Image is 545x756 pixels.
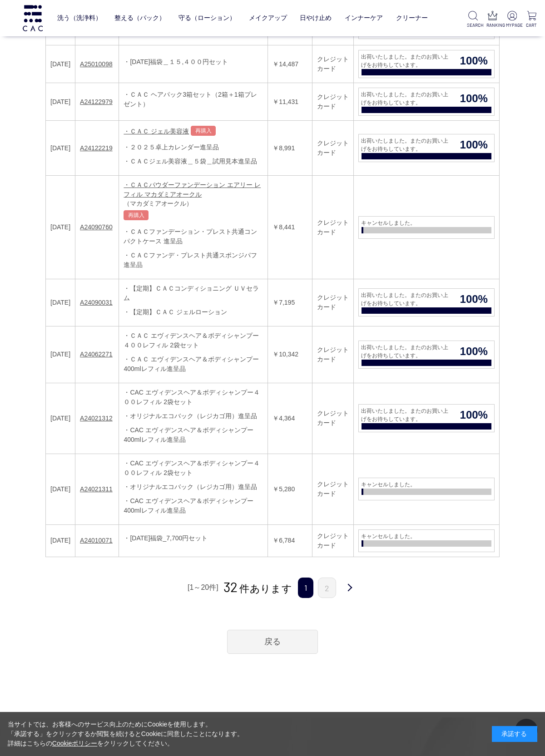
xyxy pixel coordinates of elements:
[359,407,454,423] span: 出荷いたしました。またのお買い上げをお待ちしています。
[396,7,428,29] a: クリーナー
[341,578,359,599] a: 次
[312,524,353,557] td: クレジットカード
[312,279,353,326] td: クレジットカード
[506,11,518,29] a: MYPAGE
[486,11,499,29] a: RANKING
[124,425,263,445] div: ・CAC エヴィデンスヘア＆ボディシャンプー400mlレフィル進呈品
[46,121,75,176] td: [DATE]
[345,7,383,29] a: インナーケア
[268,121,312,176] td: ￥8,991
[124,157,263,166] div: ・ＣＡＣジェル美容液＿５袋＿試用見本進呈品
[454,407,494,423] span: 100%
[359,343,454,360] span: 出荷いたしました。またのお買い上げをお待ちしています。
[80,351,113,358] a: A24062271
[46,45,75,83] td: [DATE]
[21,5,44,31] img: logo
[312,326,353,383] td: クレジットカード
[227,630,318,654] a: 戻る
[358,404,495,432] a: 出荷いたしました。またのお買い上げをお待ちしています。 100%
[300,7,332,29] a: 日やけ止め
[358,88,495,116] a: 出荷いたしました。またのお買い上げをお待ちしています。 100%
[80,60,113,68] a: A25010098
[124,210,149,220] a: 再購入
[359,53,454,69] span: 出荷いたしました。またのお買い上げをお待ちしています。
[312,176,353,279] td: クレジットカード
[268,45,312,83] td: ￥14,487
[186,581,220,594] div: [1～20件]
[124,90,263,109] div: ・ＣＡＣ ヘアパック3箱セット（2箱＋1箱プレゼント）
[57,7,102,29] a: 洗う（洗浄料）
[467,22,479,29] p: SEARCH
[8,720,244,748] div: 当サイトでは、お客様へのサービス向上のためにCookieを使用します。 「承諾する」をクリックするか閲覧を続けるとCookieに同意したことになります。 詳細はこちらの をクリックしてください。
[312,454,353,524] td: クレジットカード
[80,223,113,231] a: A24090760
[178,7,236,29] a: 守る（ローション）
[358,341,495,369] a: 出荷いたしました。またのお買い上げをお待ちしています。 100%
[223,583,292,594] span: 件あります
[191,126,216,136] a: 再購入
[312,383,353,454] td: クレジットカード
[454,137,494,153] span: 100%
[124,284,263,303] div: ・【定期】ＣＡＣコンディショニング ＵＶセラム
[124,128,189,135] a: ・ＣＡＣ ジェル美容液
[80,299,113,306] a: A24090031
[454,343,494,360] span: 100%
[46,524,75,557] td: [DATE]
[359,137,454,153] span: 出荷いたしました。またのお買い上げをお待ちしています。
[124,355,263,374] div: ・ＣＡＣ エヴィデンスヘア＆ボディシャンプー400mlレフィル進呈品
[358,478,495,500] a: キャンセルしました。
[114,7,165,29] a: 整える（パック）
[124,534,263,543] div: ・[DATE]福袋_7,700円セット
[268,176,312,279] td: ￥8,441
[359,532,490,540] span: キャンセルしました。
[124,496,263,515] div: ・CAC エヴィデンスヘア＆ボディシャンプー400mlレフィル進呈品
[124,143,263,152] div: ・２０２５卓上カレンダー進呈品
[486,22,499,29] p: RANKING
[124,331,263,350] div: ・ＣＡＣ エヴィデンスヘア＆ボディシャンプー４００レフィル 2袋セット
[80,144,113,152] a: A24122219
[358,288,495,316] a: 出荷いたしました。またのお買い上げをお待ちしています。 100%
[358,216,495,239] a: キャンセルしました。
[268,524,312,557] td: ￥6,784
[46,383,75,454] td: [DATE]
[454,291,494,307] span: 100%
[52,740,98,747] a: Cookieポリシー
[124,251,263,270] div: ・ＣＡＣファンデ・プレスト共通スポンジパフ進呈品
[249,7,287,29] a: メイクアップ
[124,411,263,421] div: ・オリジナルエコバック（レジカゴ用）進呈品
[124,459,263,478] div: ・CAC エヴィデンスヘア＆ボディシャンプー４００レフィル 2袋セット
[467,11,479,29] a: SEARCH
[268,83,312,121] td: ￥11,431
[312,83,353,121] td: クレジットカード
[268,454,312,524] td: ￥5,280
[525,11,538,29] a: CART
[80,98,113,105] a: A24122979
[358,50,495,78] a: 出荷いたしました。またのお買い上げをお待ちしています。 100%
[525,22,538,29] p: CART
[46,176,75,279] td: [DATE]
[124,199,263,208] div: （マカダミアオークル）
[46,326,75,383] td: [DATE]
[312,45,353,83] td: クレジットカード
[358,134,495,162] a: 出荷いたしました。またのお買い上げをお待ちしています。 100%
[46,454,75,524] td: [DATE]
[46,279,75,326] td: [DATE]
[268,279,312,326] td: ￥7,195
[80,485,113,493] a: A24021311
[268,383,312,454] td: ￥4,364
[359,90,454,107] span: 出荷いたしました。またのお買い上げをお待ちしています。
[318,578,336,598] a: 2
[124,181,261,198] a: ・ＣＡＣパウダーファンデーション エアリー レフィル マカダミアオークル
[359,480,490,489] span: キャンセルしました。
[359,219,490,227] span: キャンセルしました。
[124,307,263,317] div: ・【定期】ＣＡＣ ジェルローション
[359,291,454,307] span: 出荷いたしました。またのお買い上げをお待ちしています。
[454,90,494,107] span: 100%
[46,83,75,121] td: [DATE]
[298,578,313,598] span: 1
[268,326,312,383] td: ￥10,342
[80,537,113,544] a: A24010071
[124,57,263,67] div: ・[DATE]福袋＿１５,４００円セット
[223,578,238,595] span: 32
[492,726,537,742] div: 承諾する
